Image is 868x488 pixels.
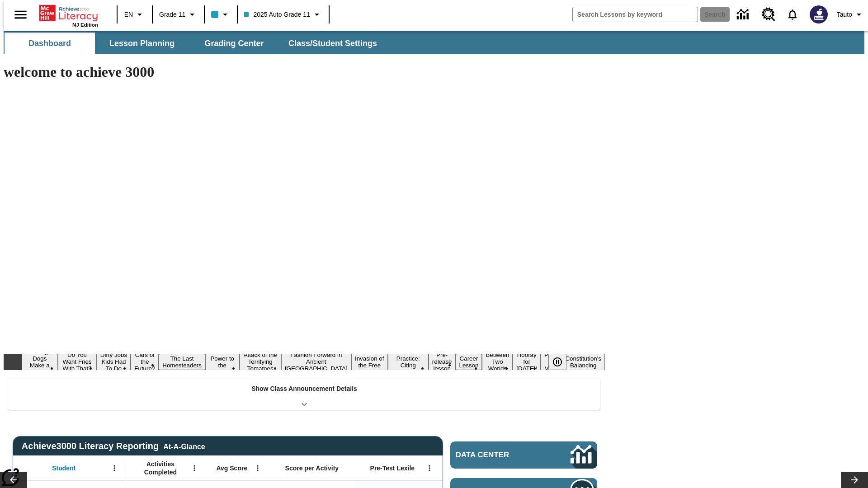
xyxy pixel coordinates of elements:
span: Score per Activity [285,464,339,472]
a: Data Center [450,441,597,469]
button: Slide 3 Dirty Jobs Kids Had To Do [97,350,131,373]
button: Slide 16 The Constitution's Balancing Act [561,347,605,377]
button: Slide 1 Diving Dogs Make a Splash [22,347,58,377]
img: Avatar [810,5,828,23]
button: Select a new avatar [804,3,833,26]
span: 2025 Auto Grade 11 [244,10,310,19]
button: Slide 11 Pre-release lesson [429,350,456,373]
a: Data Center [731,2,756,27]
span: Class/Student Settings [288,38,377,49]
button: Slide 10 Mixed Practice: Citing Evidence [388,347,429,377]
span: Pre-Test Lexile [370,464,415,472]
div: At-A-Glance [163,441,205,451]
a: Resource Center, Will open in new tab [756,2,781,27]
p: Show Class Announcement Details [251,384,357,394]
button: Slide 14 Hooray for Constitution Day! [513,350,541,373]
div: SubNavbar [4,31,864,54]
button: Class/Student Settings [281,33,384,54]
button: Grade: Grade 11, Select a grade [156,6,201,23]
span: EN [124,10,133,19]
button: Class color is light blue. Change class color [208,6,234,23]
button: Open Menu [251,461,264,475]
button: Slide 4 Cars of the Future? [131,350,159,373]
span: Grade 11 [159,10,185,19]
span: Data Center [456,450,540,460]
div: Pause [548,354,576,370]
span: Avg Score [216,464,247,472]
button: Pause [548,354,566,370]
button: Profile/Settings [833,6,868,23]
div: Home [39,3,98,28]
button: Slide 12 Career Lesson [456,354,482,370]
button: Slide 5 The Last Homesteaders [159,354,205,370]
span: Lesson Planning [109,38,175,49]
span: NJ Edition [72,22,98,28]
button: Slide 6 Solar Power to the People [205,347,240,377]
button: Class: 2025 Auto Grade 11, Select your class [241,6,325,23]
button: Slide 9 The Invasion of the Free CD [351,347,388,377]
span: Activities Completed [131,460,190,476]
input: search field [573,7,698,22]
div: Show Class Announcement Details [8,379,600,410]
button: Open side menu [7,1,34,28]
button: Slide 15 Point of View [541,350,561,373]
button: Lesson carousel, Next [841,472,868,488]
button: Slide 2 Do You Want Fries With That? [58,350,97,373]
button: Language: EN, Select a language [120,6,149,23]
button: Slide 8 Fashion Forward in Ancient Rome [281,350,351,373]
span: Tauto [837,10,852,19]
button: Grading Center [189,33,279,54]
button: Open Menu [423,461,436,475]
span: Student [52,464,75,472]
a: Home [39,4,98,22]
button: Slide 13 Between Two Worlds [482,350,513,373]
button: Lesson Planning [97,33,187,54]
button: Open Menu [188,461,201,475]
h1: welcome to achieve 3000 [4,64,605,80]
span: Dashboard [28,38,71,49]
button: Dashboard [5,33,95,54]
button: Slide 7 Attack of the Terrifying Tomatoes [240,350,281,373]
span: Grading Center [204,38,264,49]
span: Achieve3000 Literacy Reporting [22,441,205,451]
button: Open Menu [108,461,121,475]
div: SubNavbar [4,33,385,54]
a: Notifications [781,3,804,26]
